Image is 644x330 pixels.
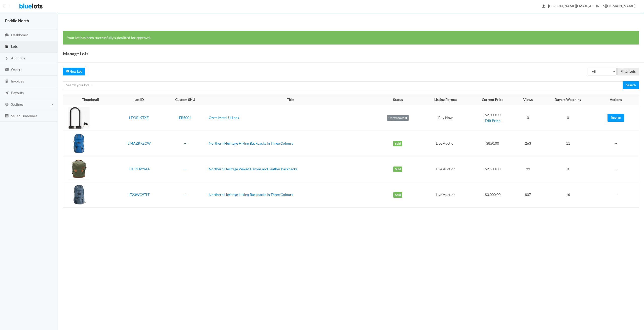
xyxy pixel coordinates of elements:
td: -- [596,131,639,156]
th: Views [516,95,540,105]
td: $2,500.00 [470,156,516,182]
th: Lot ID [115,95,164,105]
a: LTPPF4Y9A4 [129,167,150,171]
span: Dashboard [11,33,28,37]
ion-icon: list box [4,114,9,118]
a: Northern Heritage Hiking Backpacks in Three Colours [209,141,293,145]
label: Sold [393,141,402,146]
td: Live Auction [421,182,470,208]
td: -- [596,182,639,208]
p: Your lot has been successfully submitted for approval. [67,35,635,41]
a: Edit Price [485,118,500,123]
td: $2,000.00 [470,105,516,131]
span: Payouts [11,91,24,95]
span: Invoices [11,79,24,83]
td: Live Auction [421,131,470,156]
a: -- [184,167,186,171]
td: $3,000.00 [470,182,516,208]
th: Current Price [470,95,516,105]
input: Filter Lots [617,68,639,75]
a: Revise [607,114,624,122]
span: Auctions [11,56,25,60]
ion-icon: clipboard [4,45,9,49]
a: -- [184,192,186,197]
h1: Manage Lots [63,50,88,57]
th: Buyers Watching [540,95,596,105]
th: Listing Format [421,95,470,105]
th: Title [207,95,374,105]
a: -- [184,141,186,145]
ion-icon: paper plane [4,91,9,96]
span: Settings [11,102,23,106]
ion-icon: person [541,4,546,9]
ion-icon: flash [4,56,9,61]
a: Northern Heritage Hiking Backpacks in Three Colours [209,192,293,197]
th: Custom SKU [163,95,207,105]
span: [PERSON_NAME][EMAIL_ADDRESS][DOMAIN_NAME] [543,4,635,8]
th: Status [374,95,421,105]
td: -- [596,156,639,182]
th: Actions [596,95,639,105]
td: 16 [540,182,596,208]
span: Orders [11,67,22,72]
strong: Paddle North [5,18,29,23]
input: Search [623,81,639,89]
ion-icon: calculator [4,79,9,84]
td: 11 [540,131,596,156]
td: $850.00 [470,131,516,156]
ion-icon: cash [4,68,9,72]
a: LT23WC9TLT [128,192,150,197]
a: Ozzm Metal U-Lock [209,115,239,120]
td: Live Auction [421,156,470,182]
input: Search your lots... [63,81,623,89]
ion-icon: cog [4,102,9,107]
a: EB5004 [179,115,191,120]
label: Sold [393,192,402,198]
a: LT4AZR7ZCW [128,141,151,145]
td: Buy Now [421,105,470,131]
th: Thumbnail [63,95,115,105]
label: Sold [393,167,402,172]
label: Unreviewed [387,115,409,121]
td: 99 [516,156,540,182]
td: 0 [516,105,540,131]
ion-icon: create [66,69,69,73]
span: Lots [11,44,18,49]
td: 0 [540,105,596,131]
a: LTYJRL9TXZ [129,115,149,120]
td: 807 [516,182,540,208]
td: 3 [540,156,596,182]
a: createNew Lot [63,68,85,75]
a: Northern Heritage Waxed Canvas and Leather backpacks [209,167,297,171]
span: Seller Guidelines [11,114,37,118]
ion-icon: speedometer [4,33,9,38]
td: 263 [516,131,540,156]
